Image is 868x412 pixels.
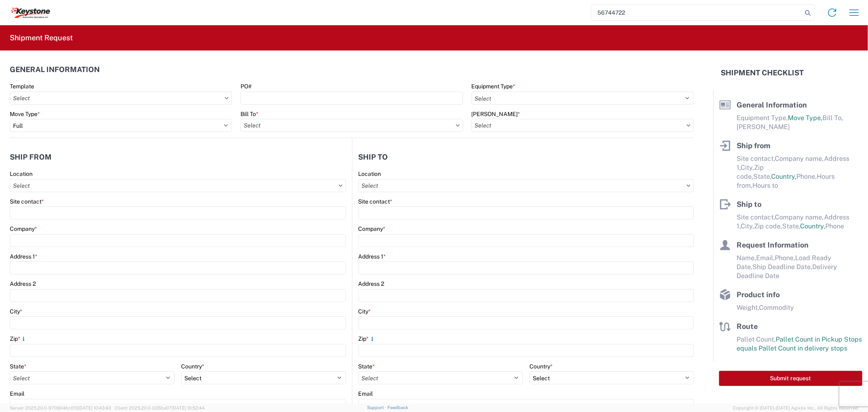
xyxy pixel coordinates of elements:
a: Feedback [387,405,408,410]
label: Email [10,390,24,397]
h2: Ship from [10,153,52,161]
span: Hours to [752,182,778,189]
span: Name, [737,254,756,262]
span: Equipment Type, [737,114,788,122]
label: Zip [10,335,27,342]
label: City [10,308,22,315]
label: Zip [359,335,376,342]
button: Submit request [719,371,862,386]
h2: Ship to [359,153,388,161]
span: Request Information [737,241,809,249]
span: Product info [737,290,780,299]
span: General Information [737,101,807,109]
span: City, [741,222,754,230]
span: Zip code, [754,222,782,230]
span: Server: 2025.20.0-970904bc0f3 [10,405,111,410]
label: Location [10,170,33,178]
input: Select [241,119,463,132]
label: Country [529,363,553,370]
label: Equipment Type [472,83,516,90]
span: Pallet Count, [737,335,776,343]
span: Copyright © [DATE]-[DATE] Agistix Inc., All Rights Reserved [733,404,858,412]
span: Site contact, [737,213,775,221]
label: Company [359,225,386,232]
span: Country, [800,222,825,230]
label: Company [10,225,37,232]
span: Company name, [775,155,824,162]
span: [PERSON_NAME] [737,123,790,131]
label: Address 2 [359,280,385,287]
span: State, [782,222,800,230]
label: State [10,363,26,370]
span: Route [737,322,758,331]
input: Shipment, tracking or reference number [591,5,802,20]
label: Move Type [10,110,40,118]
label: Site contact [10,198,44,205]
input: Select [10,92,232,105]
label: Address 1 [359,253,386,260]
span: Client: 2025.20.0-035ba07 [115,405,205,410]
label: City [359,308,371,315]
input: Select [10,179,346,192]
h2: Shipment Checklist [721,68,804,78]
span: [DATE] 10:43:43 [78,405,111,410]
label: Address 2 [10,280,36,287]
span: Commodity [759,304,794,311]
span: Phone [825,222,844,230]
span: Ship Deadline Date, [752,263,812,271]
span: Email, [756,254,775,262]
span: Country, [771,173,796,180]
h2: Shipment Request [10,33,73,43]
a: Support [367,405,387,410]
label: Template [10,83,34,90]
span: Phone, [796,173,817,180]
label: Location [359,170,381,178]
label: Address 1 [10,253,37,260]
label: Bill To [241,110,258,118]
label: State [359,363,375,370]
span: Weight, [737,304,759,311]
span: Move Type, [788,114,822,122]
span: [DATE] 10:52:44 [172,405,205,410]
span: Ship from [737,141,770,150]
label: Country [181,363,204,370]
span: Pallet Count in Pickup Stops equals Pallet Count in delivery stops [737,335,862,352]
label: [PERSON_NAME] [472,110,520,118]
span: Ship to [737,200,761,208]
span: Company name, [775,213,824,221]
span: Bill To, [822,114,843,122]
span: City, [741,164,754,171]
label: Email [359,390,373,397]
input: Select [472,119,694,132]
span: Phone, [775,254,795,262]
input: Select [359,179,694,192]
label: PO# [241,83,251,90]
span: State, [753,173,771,180]
h2: General Information [10,66,100,74]
span: Site contact, [737,155,775,162]
label: Site contact [359,198,393,205]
